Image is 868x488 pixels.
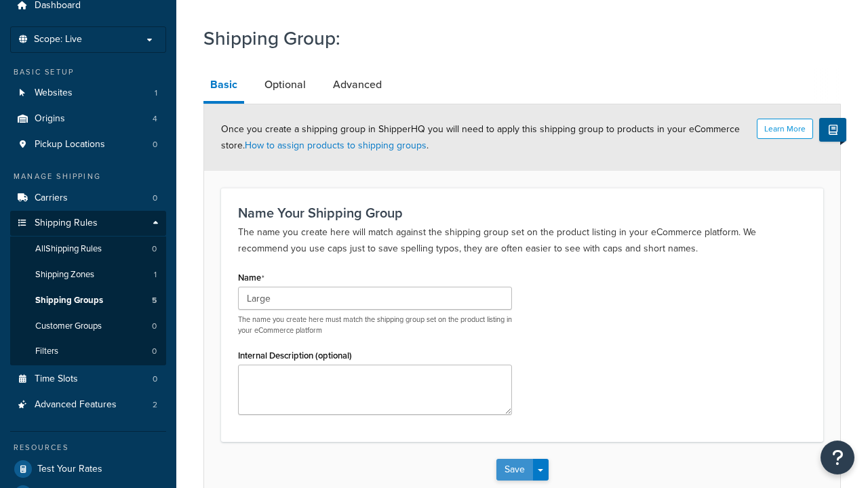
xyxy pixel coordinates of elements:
a: Customer Groups0 [10,314,166,339]
span: 4 [153,113,157,125]
span: Shipping Rules [35,218,98,229]
a: Filters0 [10,339,166,364]
span: Shipping Groups [35,295,103,306]
span: 0 [153,373,157,385]
button: Learn More [757,119,813,139]
span: Once you create a shipping group in ShipperHQ you will need to apply this shipping group to produ... [221,122,740,152]
a: Advanced Features2 [10,392,166,418]
a: Websites1 [10,81,166,106]
label: Internal Description (optional) [238,350,352,361]
li: Advanced Features [10,392,166,418]
a: Advanced [326,68,389,101]
span: All Shipping Rules [35,243,102,255]
div: Basic Setup [10,66,166,78]
span: 1 [155,87,157,99]
span: Customer Groups [35,321,102,332]
a: Shipping Rules [10,211,166,236]
span: 5 [152,295,157,306]
span: Advanced Features [35,399,117,411]
label: Name [238,272,264,283]
div: Manage Shipping [10,171,166,182]
span: 0 [153,192,157,204]
li: Origins [10,106,166,131]
a: Optional [258,68,313,101]
li: Shipping Groups [10,288,166,313]
span: Origins [35,113,65,125]
span: Time Slots [35,373,78,385]
li: Shipping Zones [10,262,166,287]
a: Origins4 [10,106,166,131]
a: Shipping Groups5 [10,288,166,313]
span: Pickup Locations [35,139,105,150]
span: 0 [152,321,157,332]
li: Carriers [10,186,166,211]
span: 1 [154,269,157,281]
p: The name you create here will match against the shipping group set on the product listing in your... [238,224,806,257]
span: 0 [152,243,157,255]
span: Test Your Rates [37,464,102,475]
button: Open Resource Center [821,441,854,474]
h3: Name Your Shipping Group [238,205,806,220]
li: Pickup Locations [10,132,166,157]
li: Shipping Rules [10,211,166,365]
a: Time Slots0 [10,367,166,392]
span: 2 [153,399,157,411]
li: Filters [10,339,166,364]
a: Shipping Zones1 [10,262,166,287]
span: Shipping Zones [35,269,94,281]
li: Websites [10,81,166,106]
span: Scope: Live [34,34,82,45]
a: Test Your Rates [10,457,166,481]
button: Save [496,459,533,481]
div: Resources [10,442,166,453]
a: Basic [203,68,244,104]
span: Carriers [35,192,68,204]
a: Carriers0 [10,186,166,211]
span: 0 [152,346,157,357]
a: Pickup Locations0 [10,132,166,157]
a: AllShipping Rules0 [10,237,166,262]
a: How to assign products to shipping groups [245,138,427,152]
button: Show Help Docs [819,118,846,142]
span: Filters [35,346,58,357]
h1: Shipping Group: [203,25,824,52]
span: Websites [35,87,73,99]
p: The name you create here must match the shipping group set on the product listing in your eCommer... [238,314,512,335]
span: 0 [153,139,157,150]
li: Customer Groups [10,314,166,339]
li: Time Slots [10,367,166,392]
